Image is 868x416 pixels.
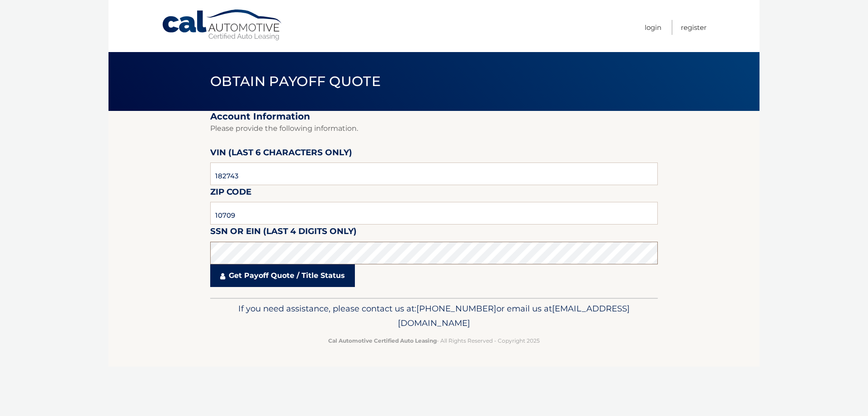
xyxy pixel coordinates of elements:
[216,336,652,345] p: - All Rights Reserved - Copyright 2025
[210,111,658,122] h2: Account Information
[216,301,652,330] p: If you need assistance, please contact us at: or email us at
[210,225,357,241] label: SSN or EIN (last 4 digits only)
[328,337,437,344] strong: Cal Automotive Certified Auto Leasing
[161,9,283,41] a: Cal Automotive
[210,264,355,287] a: Get Payoff Quote / Title Status
[210,146,352,163] label: VIN (last 6 characters only)
[416,303,496,314] span: [PHONE_NUMBER]
[210,185,251,202] label: Zip Code
[681,20,707,35] a: Register
[645,20,661,35] a: Login
[210,122,658,135] p: Please provide the following information.
[210,73,381,90] span: Obtain Payoff Quote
